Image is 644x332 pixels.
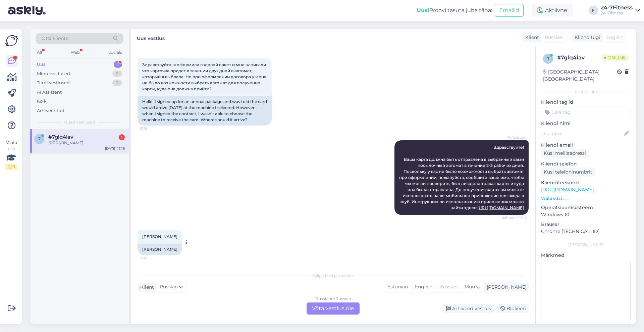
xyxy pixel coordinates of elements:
span: Nähtud ✓ 13:16 [501,215,527,220]
span: Russian [545,34,563,41]
p: Vaata edasi ... [541,195,631,201]
span: 7 [38,136,41,141]
span: 13:16 [140,126,165,131]
span: AI Assistent [501,135,527,140]
div: 0 [112,70,122,77]
span: Muu [465,284,475,290]
p: Kliendi nimi [541,120,631,127]
div: Socials [107,48,123,57]
div: Klient [523,34,539,41]
div: 0 [112,80,122,86]
p: Klienditeekond [541,179,631,186]
a: 24-7Fitness24-7fitness [601,5,640,16]
b: Uus! [417,7,429,13]
span: Здравствуйте! Ваша карта должна быть отправлена в выбранный вами посылочный автомат в течение 2-3... [399,145,525,210]
div: [GEOGRAPHIC_DATA], [GEOGRAPHIC_DATA] [543,68,617,83]
div: Minu vestlused [37,70,70,77]
div: [PERSON_NAME] [541,242,631,248]
p: Operatsioonisüsteem [541,204,631,211]
div: Klient [138,284,154,291]
div: [DATE] 13:16 [105,146,125,151]
span: Russian [160,283,178,291]
div: Russian to Russian [315,296,351,302]
p: Chrome [TECHNICAL_ID] [541,228,631,235]
div: Russian [436,282,461,292]
label: Uus vestlus [137,33,165,42]
div: AI Assistent [37,89,62,96]
img: Askly Logo [5,34,18,47]
div: Uus [37,61,46,68]
div: Web [69,48,81,57]
span: [PERSON_NAME] [142,234,177,239]
div: 24-7fitness [601,10,633,16]
div: 24-7Fitness [601,5,633,10]
div: Tiimi vestlused [37,80,70,86]
div: # 7glq4lav [557,54,601,62]
div: [PERSON_NAME] [48,140,125,146]
span: Online [601,54,629,61]
div: Kõik [37,98,47,105]
div: Kliendi info [541,89,631,95]
p: Brauser [541,221,631,228]
span: English [606,34,624,41]
div: [PERSON_NAME] [138,244,182,255]
div: Küsi meiliaadressi [541,149,589,158]
a: [URL][DOMAIN_NAME] [477,205,524,210]
span: Uued vestlused [64,119,95,125]
p: Windows 10 [541,211,631,218]
span: 7 [547,56,549,61]
div: Estonian [384,282,411,292]
div: Blokeeri [496,304,529,313]
div: All [36,48,43,57]
div: [PERSON_NAME] [484,284,527,291]
input: Lisa nimi [541,130,623,137]
div: English [411,282,436,292]
p: Kliendi email [541,142,631,149]
div: Arhiveeri vestlus [442,304,494,313]
div: Hello, I signed up for an annual package and was told the card would arrive [DATE] at the machine... [138,96,272,126]
div: Proovi tasuta juba täna: [417,6,492,14]
span: Otsi kliente [42,35,68,42]
input: Lisa tag [541,107,631,117]
div: Arhiveeritud [37,107,64,114]
span: #7glq4lav [48,134,73,140]
div: Klienditugi [572,34,600,41]
span: Здравствуйте, я оформила годовой пакет и мне написали что карточка придет в течении двух дней в а... [142,62,267,91]
button: Emailid [495,4,524,17]
div: Valige keel ja vastake [138,273,529,279]
div: Küsi telefoninumbrit [541,168,595,177]
div: Võta vestlus üle [307,302,360,315]
div: 2 / 3 [5,164,17,170]
div: 1 [119,134,125,140]
div: F [589,6,598,15]
div: 1 [114,61,122,68]
p: Kliendi telefon [541,160,631,168]
a: [URL][DOMAIN_NAME] [541,187,594,193]
p: Kliendi tag'id [541,99,631,106]
div: Aktiivne [532,4,573,16]
div: Vaata siia [5,140,17,170]
p: Märkmed [541,252,631,259]
span: 13:16 [140,255,165,260]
